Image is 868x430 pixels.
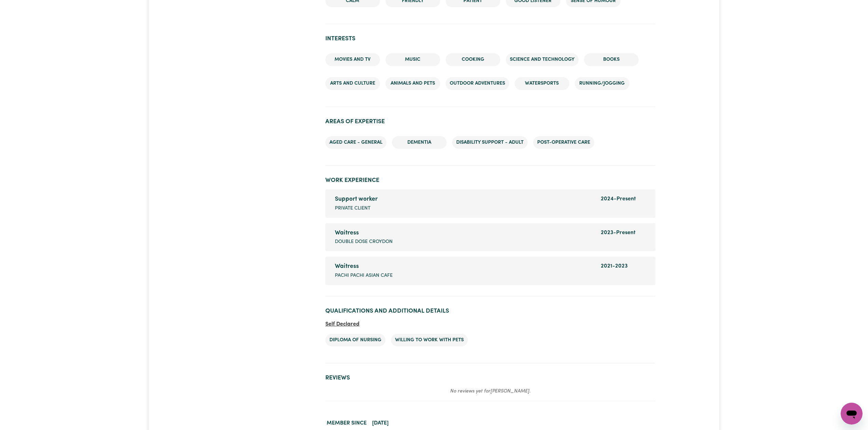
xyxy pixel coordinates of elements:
em: No reviews yet for [PERSON_NAME] . [450,389,531,394]
span: Pachi Pachi Asian Cafe [335,272,393,279]
span: Self Declared [325,321,360,327]
li: Outdoor adventures [446,77,509,90]
h2: Interests [325,35,655,42]
div: Support worker [335,195,593,204]
li: Diploma of Nursing [325,334,385,347]
h2: Work Experience [325,177,655,184]
li: Running/Jogging [575,77,629,90]
li: Cooking [446,53,500,66]
h2: Reviews [325,374,655,382]
span: 2023 - Present [601,230,636,235]
span: 2024 - Present [601,196,636,202]
li: Willing to work with pets [391,334,468,347]
li: Aged care - General [325,136,386,149]
span: 2021 - 2023 [601,263,628,269]
li: Movies and TV [325,53,380,66]
li: Disability support - Adult [452,136,528,149]
h2: Qualifications and Additional Details [325,307,655,315]
li: Music [385,53,440,66]
span: Double Dose Croydon [335,238,393,246]
li: Books [584,53,639,66]
li: Post-operative care [533,136,594,149]
div: Waitress [335,229,593,238]
li: Animals and pets [385,77,440,90]
li: Dementia [392,136,447,149]
iframe: Button to launch messaging window [841,403,863,425]
div: Waitress [335,262,593,271]
span: Private Client [335,205,370,212]
li: Watersports [515,77,569,90]
dt: Member since [325,418,368,429]
li: Arts and Culture [325,77,380,90]
h2: Areas of Expertise [325,118,655,125]
li: Science and Technology [506,53,579,66]
time: [DATE] [372,420,389,426]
